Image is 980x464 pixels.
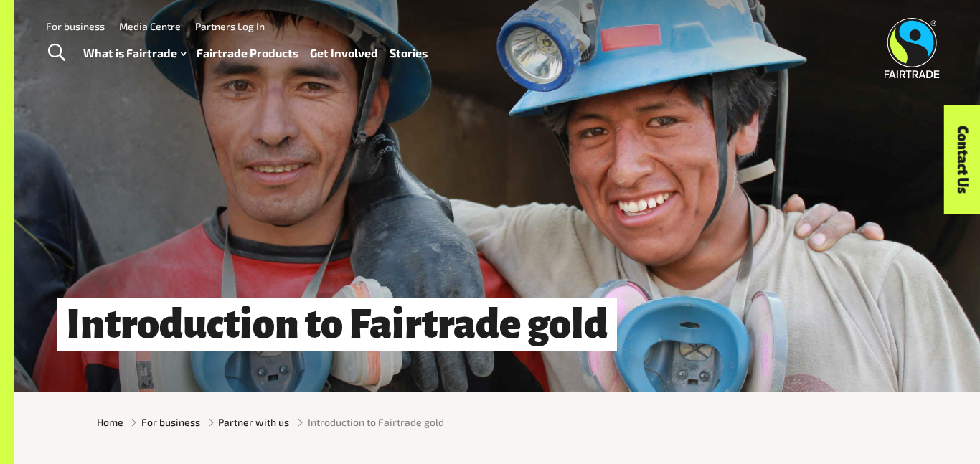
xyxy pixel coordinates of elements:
[83,43,186,64] a: What is Fairtrade
[390,43,428,64] a: Stories
[197,43,298,64] a: Fairtrade Products
[39,35,74,71] a: Toggle Search
[885,18,940,78] img: Fairtrade Australia New Zealand logo
[97,415,123,430] a: Home
[57,298,617,351] h1: Introduction to Fairtrade gold
[310,43,378,64] a: Get Involved
[141,415,200,430] a: For business
[218,415,289,430] a: Partner with us
[195,20,265,32] a: Partners Log In
[308,415,444,430] span: Introduction to Fairtrade gold
[119,20,181,32] a: Media Centre
[46,20,105,32] a: For business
